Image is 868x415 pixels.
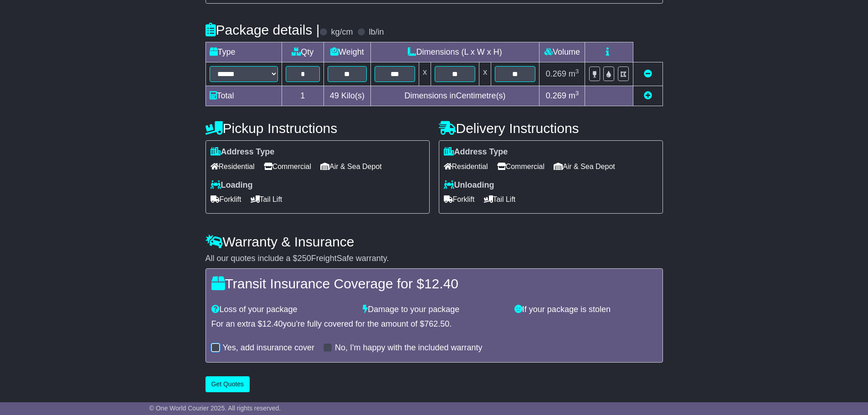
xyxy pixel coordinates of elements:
span: Commercial [264,159,311,174]
h4: Transit Insurance Coverage for $ [211,276,657,291]
span: Tail Lift [251,192,282,206]
span: Tail Lift [484,192,516,206]
td: Dimensions in Centimetre(s) [370,86,539,106]
td: x [479,62,491,86]
h4: Pickup Instructions [205,121,430,136]
label: Yes, add insurance cover [223,343,314,353]
span: 250 [298,254,311,263]
h4: Package details | [205,22,320,37]
td: Type [205,42,282,62]
span: Residential [211,159,255,174]
label: Unloading [444,180,494,190]
div: Loss of your package [207,305,359,315]
label: Loading [211,180,253,190]
td: x [419,62,431,86]
a: Remove this item [644,69,652,78]
div: All our quotes include a $ FreightSafe warranty. [205,254,663,264]
h4: Warranty & Insurance [205,234,663,249]
td: Qty [282,42,324,62]
sup: 3 [575,90,579,97]
td: Weight [324,42,371,62]
span: Air & Sea Depot [320,159,382,174]
span: m [569,91,579,100]
span: 12.40 [262,319,283,328]
span: 0.269 [546,69,566,78]
span: 0.269 [546,91,566,100]
span: Residential [444,159,488,174]
td: Kilo(s) [324,86,371,106]
label: Address Type [211,147,275,157]
span: 762.50 [424,319,449,328]
label: lb/in [369,27,384,37]
span: Forklift [211,192,241,206]
button: Get Quotes [205,376,250,392]
span: m [569,69,579,78]
td: 1 [282,86,324,106]
sup: 3 [575,68,579,75]
td: Total [205,86,282,106]
div: If your package is stolen [510,305,662,315]
label: No, I'm happy with the included warranty [335,343,483,353]
span: Commercial [497,159,544,174]
label: Address Type [444,147,508,157]
h4: Delivery Instructions [439,121,663,136]
span: 49 [330,91,339,100]
span: 12.40 [424,276,458,291]
span: Air & Sea Depot [554,159,615,174]
td: Dimensions (L x W x H) [370,42,539,62]
a: Add new item [644,91,652,100]
span: Forklift [444,192,475,206]
label: kg/cm [331,27,353,37]
span: © One World Courier 2025. All rights reserved. [149,405,281,412]
div: Damage to your package [358,305,510,315]
div: For an extra $ you're fully covered for the amount of $ . [211,319,657,329]
td: Volume [539,42,585,62]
